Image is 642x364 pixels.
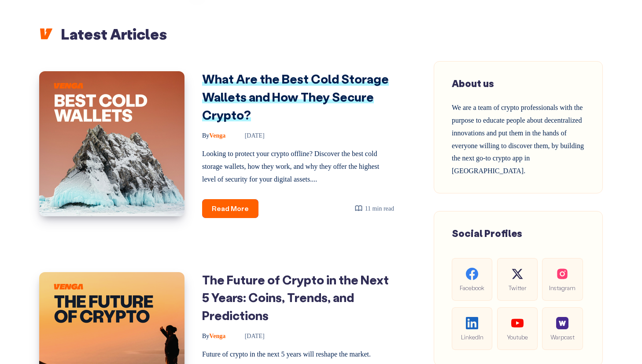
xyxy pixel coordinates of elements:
p: Looking to protect your crypto offline? Discover the best cold storage wallets, how they work, an... [202,148,394,186]
a: ByVenga [202,132,227,139]
div: 11 min read [354,203,394,214]
img: social-youtube.99db9aba05279f803f3e7a4a838dfb6c.svg [511,317,524,329]
span: Social Profiles [452,227,522,240]
img: Image of: What Are the Best Cold Storage Wallets and How They Secure Crypto? [39,71,184,216]
span: Facebook [459,283,485,293]
a: Facebook [452,258,492,301]
span: Instagram [549,283,576,293]
span: By [202,132,209,139]
img: social-linkedin.be646fe421ccab3a2ad91cb58bdc9694.svg [466,317,478,329]
a: The Future of Crypto in the Next 5 Years: Coins, Trends, and Predictions [202,272,389,323]
span: Youtube [504,332,531,342]
span: We are a team of crypto professionals with the purpose to educate people about decentralized inno... [452,104,584,175]
span: By [202,333,209,339]
a: Read More [202,199,258,218]
span: Venga [202,132,225,139]
time: [DATE] [232,132,265,139]
a: Instagram [542,258,583,301]
a: Twitter [497,258,538,301]
img: social-warpcast.e8a23a7ed3178af0345123c41633f860.png [556,317,568,329]
span: LinkedIn [459,332,485,342]
span: Twitter [504,283,531,293]
a: Warpcast [542,307,583,350]
span: Venga [202,333,225,339]
a: ByVenga [202,333,227,339]
span: About us [452,77,494,90]
time: [DATE] [232,333,265,339]
h2: Latest Articles [39,24,603,44]
a: LinkedIn [452,307,492,350]
a: What Are the Best Cold Storage Wallets and How They Secure Crypto? [202,71,389,122]
span: Warpcast [549,332,576,342]
a: Youtube [497,307,538,350]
